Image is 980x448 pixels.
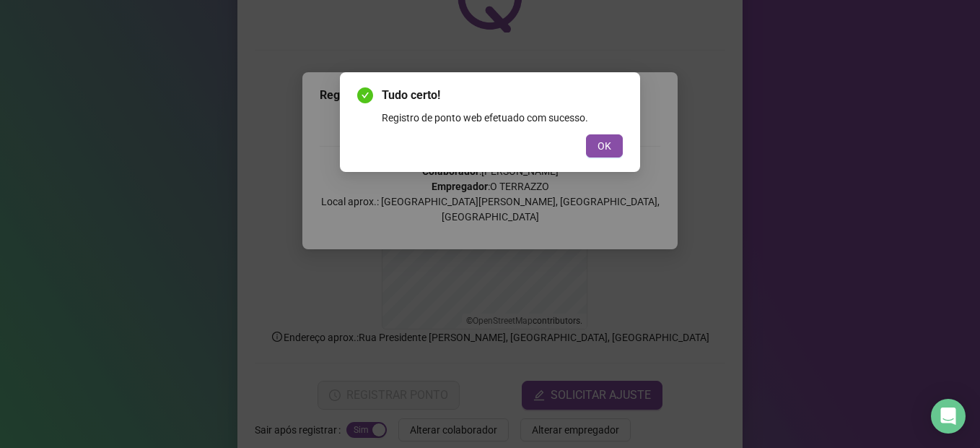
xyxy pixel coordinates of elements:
span: check-circle [357,87,373,103]
button: OK [586,134,623,158]
span: OK [598,138,611,154]
div: Open Intercom Messenger [931,399,966,434]
span: Tudo certo! [382,87,623,104]
div: Registro de ponto web efetuado com sucesso. [382,110,623,126]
